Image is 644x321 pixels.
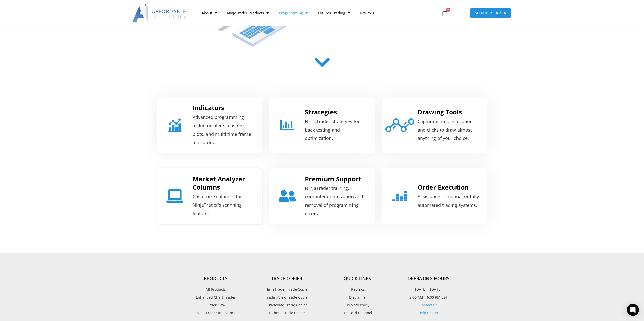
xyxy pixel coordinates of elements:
[313,7,355,19] a: Futures Trading
[446,8,450,12] span: 0
[163,185,186,208] a: Market Analyzer Columns
[350,286,365,293] span: Reviews
[132,4,187,22] img: LogoAI | Affordable Indicators – NinjaTrader
[197,7,435,19] nav: Menu
[305,117,368,143] p: NinjaTrader strategies for back testing and optimization.
[418,108,462,116] a: Drawing Tools
[393,276,464,281] h4: Operating Hours
[251,276,322,281] h4: Trade Copier
[163,114,186,137] a: Indicators
[469,8,512,18] a: MEMBERS AREA
[305,184,368,218] p: NinjaTrader training, computer optimization and removal of programming errors.
[180,302,251,308] a: Order Flow
[418,310,439,315] a: Help Center
[274,7,313,19] a: Programming
[193,192,256,218] p: Customize columns for NinjaTrader's scanning feature.
[627,304,639,316] div: Open Intercom Messenger
[346,302,369,308] span: Privacy Policy
[393,294,464,301] p: 8:00 AM – 6:00 PM EST
[305,175,361,183] a: Premium Support
[475,11,506,15] span: MEMBERS AREA
[322,302,393,308] a: Privacy Policy
[419,303,438,307] a: Contact Us
[348,294,367,301] span: Disclaimer
[393,286,464,293] p: [DATE] – [DATE]
[197,7,222,19] a: About
[193,103,224,112] a: Indicators
[180,286,251,293] a: All Products
[322,276,393,281] h4: Quick Links
[305,108,337,116] a: Strategies
[276,114,299,137] a: Strategies
[196,294,236,301] span: Enhanced Chart Trader
[322,294,393,301] a: Disclaimer
[251,286,322,293] a: NinjaTrader Trade Copier
[434,6,456,20] a: 0
[197,310,235,316] span: NinjaTrader Indicators
[418,183,469,191] a: Order Execution
[251,294,322,301] a: TradingView Trade Copier
[343,310,372,316] span: Discord Channel
[251,302,322,308] a: Tradovate Trade Copier
[276,185,299,208] a: Premium Support
[180,294,251,301] a: Enhanced Chart Trader
[180,310,251,316] a: NinjaTrader Indicators
[222,7,274,19] a: NinjaTrader Products
[418,117,481,143] p: Capturing mouse location and clicks to draw almost anything of your choice.
[180,276,251,281] h4: Products
[268,310,305,316] span: Rithmic Trade Copier
[388,185,411,208] a: Order Execution
[206,302,225,308] span: Order Flow
[418,192,481,209] p: Assistance in manual or fully automated trading systems.
[193,113,256,147] p: Advanced programming including alerts, custom plots, and multi time frame indicators.
[322,286,393,293] a: Reviews
[264,294,309,301] span: TradingView Trade Copier
[355,7,379,19] a: Reviews
[264,286,309,293] span: NinjaTrader Trade Copier
[322,310,393,316] a: Discord Channel
[251,310,322,316] a: Rithmic Trade Copier
[388,114,411,137] a: Drawing Tools
[193,175,245,191] a: Market Analyzer Columns
[266,302,307,308] span: Tradovate Trade Copier
[206,286,226,293] span: All Products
